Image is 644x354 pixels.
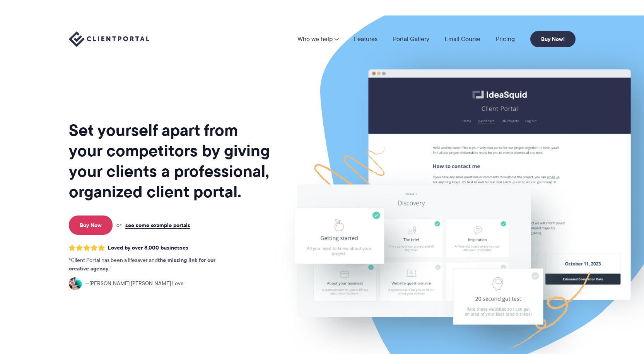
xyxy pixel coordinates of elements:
[69,215,113,235] a: Buy Now
[116,222,121,229] span: or
[85,279,184,288] span: [PERSON_NAME] [PERSON_NAME] Love
[125,222,190,229] a: see some example portals
[69,120,272,202] h1: Set yourself apart from your competitors by giving your clients a professional, organized client ...
[108,245,188,251] span: Loved by over 8,000 businesses
[445,36,480,42] a: Email Course
[69,256,231,273] p: Client Portal has been a lifesaver and .
[297,36,338,42] a: Who we help
[354,36,378,42] a: Features
[393,36,429,42] a: Portal Gallery
[496,36,515,42] a: Pricing
[530,31,576,47] a: Buy Now!
[69,256,215,273] strong: the missing link for our creative agency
